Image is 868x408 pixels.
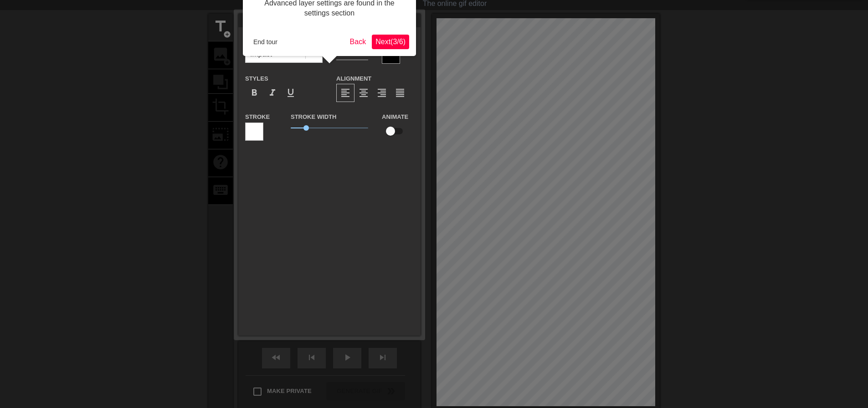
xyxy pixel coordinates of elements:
[382,112,408,122] label: Animate
[267,387,312,396] span: Make Private
[375,38,406,46] span: Next ( 3 / 6 )
[245,74,268,83] label: Styles
[291,112,336,122] label: Stroke Width
[340,87,351,98] span: format_align_left
[306,352,317,363] span: skip_previous
[346,35,370,49] button: Back
[267,87,278,98] span: format_italic
[336,74,371,83] label: Alignment
[372,35,409,49] button: Next
[249,87,260,98] span: format_bold
[395,87,406,98] span: format_align_justify
[223,31,231,38] span: add_circle
[377,352,388,363] span: skip_next
[376,87,387,98] span: format_align_right
[285,87,296,98] span: format_underline
[245,112,270,122] label: Stroke
[212,18,229,35] span: title
[271,352,282,363] span: fast_rewind
[342,352,353,363] span: play_arrow
[250,35,281,49] button: End tour
[358,87,369,98] span: format_align_center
